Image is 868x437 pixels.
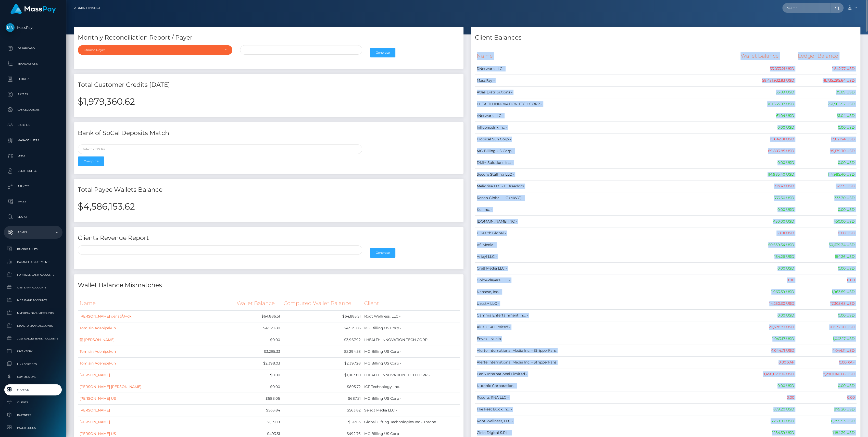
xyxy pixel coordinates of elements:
[739,87,796,98] td: 35.89 USD
[475,169,739,180] td: Secure Staffing LLC -
[282,310,362,322] td: $64,885.51
[282,334,362,346] td: $3,967.92
[78,185,460,194] h4: Total Payee Wallets Balance
[78,156,104,166] button: Compute
[4,397,62,408] a: Clients
[84,48,221,52] div: Choose Payer
[235,381,282,393] td: $0.00
[6,137,60,144] p: Manage Users
[796,157,857,169] td: 0.00 USD
[80,431,116,436] a: [PERSON_NAME] US
[796,392,857,404] td: 0.00
[475,321,739,333] td: Alua USA Limited -
[78,296,235,310] th: Name
[74,3,101,13] a: Admin Finance
[475,286,739,298] td: Ncrease, Inc. -
[739,298,796,310] td: 14,250.30 USD
[4,226,62,239] a: Admin
[739,204,796,216] td: 0.00 USD
[739,63,796,75] td: 33,033.21 USD
[282,322,362,334] td: $4,529.05
[4,211,62,223] a: Search
[796,75,857,87] td: -8,735,295.64 USD
[282,381,362,393] td: $895.72
[4,244,62,255] a: Pricing Rules
[4,320,62,331] a: Ibanera Bank Accounts
[796,286,857,298] td: 1,963.59 USD
[282,393,362,404] td: $687.31
[739,110,796,122] td: 61.04 USD
[282,296,362,310] th: Computed Wallet Balance
[6,152,60,160] p: Links
[6,272,60,278] span: Fortress Bank Accounts
[4,149,62,162] a: Links
[475,87,739,98] td: Atlas Distributions -
[475,63,739,75] td: RNetwork LLC -
[739,157,796,169] td: 0.00 USD
[475,380,739,392] td: Nutonic Corporation -
[6,412,60,418] span: Partners
[6,361,60,367] span: Link Services
[4,269,62,280] a: Fortress Bank Accounts
[475,157,739,169] td: DMM Solutions Inc -
[6,425,60,431] span: Payer Logos
[6,310,60,316] span: MyEUPay Bank Accounts
[80,408,110,412] a: [PERSON_NAME]
[796,216,857,227] td: 450.00 USD
[475,263,739,274] td: Cre8 Media LLC -
[4,134,62,147] a: Manage Users
[4,165,62,177] a: User Profile
[739,145,796,157] td: 89,803.85 USD
[739,357,796,368] td: 0.00 XAF
[4,422,62,433] a: Payer Logos
[4,25,62,30] span: MassPay
[6,60,60,68] p: Transactions
[475,357,739,368] td: Alerte International Media Inc. - StripperFans
[796,133,857,145] td: 13,821.74 USD
[6,246,60,252] span: Pricing Rules
[362,393,460,404] td: MG Billing US Corp -
[739,49,796,63] th: Wallet Balance
[235,357,282,369] td: $2,398.03
[475,415,739,427] td: Root Wellness, LLC -
[235,346,282,357] td: $3,295.33
[796,63,857,75] td: 1,542.77 USD
[80,396,116,401] a: [PERSON_NAME] US
[475,227,739,239] td: UHealth Global -
[362,357,460,369] td: MG Billing US Corp -
[78,33,460,42] h4: Monthly Reconciliation Report / Payer
[4,384,62,395] a: Finance
[796,98,857,110] td: 761,565.97 USD
[796,263,857,274] td: 0.00 USD
[6,348,60,354] span: Inventory
[796,49,857,63] th: Ledger Balance
[475,133,739,145] td: Tropical Sun Corp -
[235,296,282,310] th: Wallet Balance
[6,399,60,405] span: Clients
[4,42,62,55] a: Dashboard
[4,257,62,268] a: Balance Adjustments
[796,415,857,427] td: 6,259.93 USD
[6,198,60,205] p: Taxes
[796,333,857,345] td: 1,043.17 USD
[796,110,857,122] td: 61.04 USD
[235,393,282,404] td: $688.06
[362,346,460,357] td: MG Billing US Corp -
[362,416,460,428] td: Global Gifting Technologies Inc - Throne
[475,98,739,110] td: I HEALTH INNOVATION TECH CORP -
[475,33,857,42] h4: Client Balances
[796,251,857,263] td: 154.26 USD
[80,373,110,377] a: [PERSON_NAME]
[782,3,830,13] input: Search...
[78,234,460,242] h4: Clients Revenue Report
[739,216,796,227] td: 450.00 USD
[362,310,460,322] td: Root Wellness, LLC -
[4,73,62,86] a: Ledger
[739,404,796,415] td: 879.20 USD
[796,192,857,204] td: 333.30 USD
[796,239,857,251] td: 50,639.34 USD
[6,106,60,114] p: Cancellations
[282,369,362,381] td: $1,003.80
[739,227,796,239] td: 58.01 USD
[796,145,857,157] td: 85,179.70 USD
